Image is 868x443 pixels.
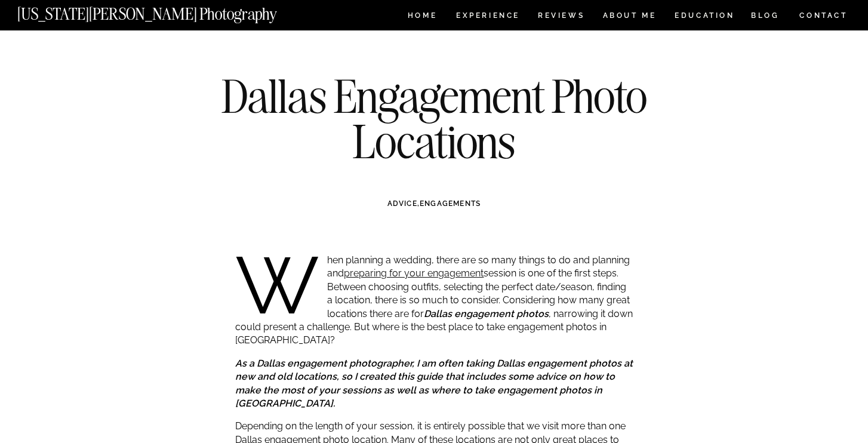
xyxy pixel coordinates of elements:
a: CONTACT [799,9,848,22]
a: BLOG [751,12,780,22]
h3: , [260,198,608,209]
a: ADVICE [387,199,417,208]
p: When planning a wedding, there are so many things to do and planning and session is one of the fi... [235,254,633,347]
a: ABOUT ME [602,12,657,22]
a: Experience [456,12,519,22]
h1: Dallas Engagement Photo Locations [217,73,651,164]
em: As a Dallas engagement photographer, I am often taking Dallas engagement photos at new and old lo... [235,358,633,409]
a: [US_STATE][PERSON_NAME] Photography [17,6,317,16]
a: EDUCATION [673,12,736,22]
a: HOME [405,12,439,22]
a: preparing for your engagement [344,267,484,279]
a: ENGAGEMENTS [420,199,481,208]
strong: Dallas engagement photos [424,308,549,319]
a: REVIEWS [538,12,583,22]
